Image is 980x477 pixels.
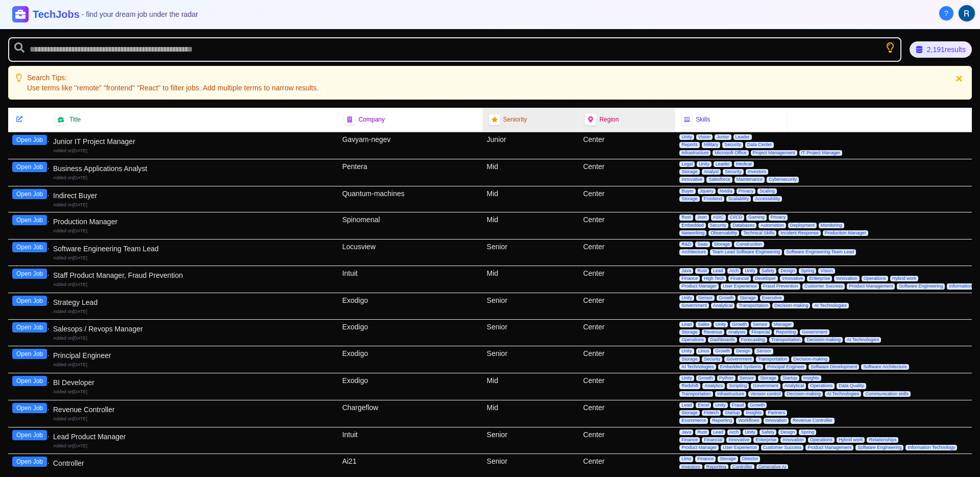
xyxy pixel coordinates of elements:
[53,377,334,388] div: BI Developer
[749,329,772,335] span: Financial
[483,186,579,212] div: Mid
[791,356,829,362] span: Decision-making
[710,418,734,423] span: Reporting
[53,281,334,288] div: Added on [DATE]
[711,303,735,308] span: Analytical
[807,276,832,281] span: Enterprise
[740,456,761,462] span: Director
[730,402,746,408] span: Fraud
[698,188,716,194] span: Jquery
[579,373,675,400] div: Center
[679,223,706,228] span: Embedded
[718,364,764,370] span: Embedded Systems
[679,348,694,354] span: Unity
[808,383,835,389] span: Operations
[702,142,721,148] span: Military
[679,230,706,236] span: Networking
[679,214,693,220] span: Rust
[754,348,773,354] span: Sensor
[845,337,881,343] span: AI Technologies
[761,445,804,450] span: Customer Success
[338,427,482,454] div: Intuit
[679,196,700,202] span: Storage
[706,177,732,182] span: Salesforce
[717,375,736,381] span: Python
[751,383,780,389] span: Government
[718,456,738,462] span: Storage
[867,437,898,443] span: Relationships
[503,115,527,124] span: Seniority
[483,266,579,293] div: Mid
[819,223,844,228] span: Monitoring
[483,373,579,400] div: Mid
[679,391,713,397] span: Transportation
[679,464,702,470] span: Investors
[483,427,579,454] div: Senior
[812,303,848,308] span: AI Technologies
[713,348,732,354] span: Growth
[579,427,675,454] div: Center
[733,134,752,140] span: Leader
[704,464,728,470] span: Reporting
[855,445,903,450] span: Software Engineering
[579,186,675,212] div: Center
[711,214,726,220] span: ASIC
[696,375,715,381] span: Growth
[780,437,806,443] span: Innovation
[695,456,716,462] span: Finance
[862,276,888,281] span: Operations
[579,293,675,319] div: Center
[885,42,895,53] button: Show search tips
[712,242,732,247] span: Storage
[12,322,47,332] button: Open Job
[679,276,700,281] span: Finance
[834,276,860,281] span: Innovation
[910,41,972,58] div: 2,191 results
[769,214,788,220] span: Privacy
[748,391,783,397] span: Version control
[785,391,823,397] span: Decision-making
[782,383,806,389] span: Analytical
[53,270,334,280] div: Staff Product Manager, Fraud Prevention
[728,214,745,220] span: CI/CD
[12,135,47,145] button: Open Job
[805,445,853,450] span: Product Management
[338,186,482,212] div: Quantum-machines
[679,456,693,462] span: Llms
[12,269,47,279] button: Open Job
[679,177,704,182] span: Innovative
[758,223,786,228] span: Automation
[727,383,749,389] span: Scripting
[679,402,694,408] span: Lead
[695,430,709,435] span: Rust
[730,322,749,327] span: Growth
[483,159,579,186] div: Mid
[53,350,334,361] div: Principal Engineer
[737,188,756,194] span: Privacy
[708,223,729,228] span: Security
[695,214,709,220] span: Json
[53,228,334,234] div: Added on [DATE]
[338,346,482,373] div: Exodigo
[579,132,675,159] div: Center
[746,214,767,220] span: Gaming
[861,364,909,370] span: Software Architecture
[599,115,619,124] span: Region
[724,356,754,362] span: Government
[53,255,334,261] div: Added on [DATE]
[679,383,700,389] span: Redshift
[679,242,693,247] span: R&D
[718,188,734,194] span: Nvidia
[679,437,700,443] span: Finance
[12,189,47,199] button: Open Job
[679,295,694,301] span: Unity
[799,268,816,274] span: Spring
[751,150,797,156] span: Project Management
[358,115,384,124] span: Company
[769,337,803,343] span: Transportation
[679,430,693,435] span: Java
[702,410,721,416] span: Fintech
[765,364,806,370] span: Principal Engineer
[338,266,482,293] div: Intuit
[756,356,790,362] span: Transportation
